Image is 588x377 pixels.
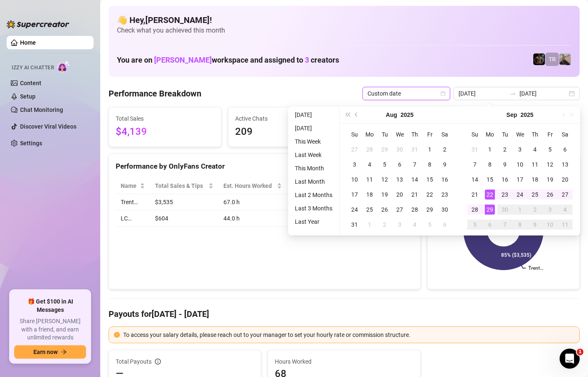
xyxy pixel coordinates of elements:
td: LC… [116,210,150,227]
td: 2025-07-30 [392,142,407,157]
td: 2025-10-10 [542,217,558,232]
th: Fr [542,127,558,142]
td: 2025-08-17 [347,187,362,202]
td: Trent… [116,194,150,210]
td: 2025-09-05 [422,217,437,232]
div: 9 [530,220,540,230]
td: 2025-08-22 [422,187,437,202]
h4: 👋 Hey, [PERSON_NAME] ! [117,14,571,26]
td: 2025-07-27 [347,142,362,157]
span: Share [PERSON_NAME] with a friend, and earn unlimited rewards [14,317,86,342]
td: 2025-08-27 [392,202,407,217]
div: 31 [470,144,480,154]
td: 2025-09-04 [527,142,542,157]
div: 27 [560,190,570,200]
td: 2025-08-28 [407,202,422,217]
div: 14 [470,175,480,185]
td: 2025-09-28 [467,202,482,217]
td: 2025-10-04 [558,202,573,217]
div: 28 [470,205,480,215]
td: 2025-10-06 [482,217,497,232]
td: 2025-09-06 [558,142,573,157]
td: 67.0 h [218,194,287,210]
th: We [392,127,407,142]
div: 25 [530,190,540,200]
div: 1 [365,220,375,230]
li: Last Month [291,177,336,187]
div: 3 [545,205,555,215]
div: 30 [440,205,450,215]
td: 2025-08-19 [377,187,392,202]
span: swap-right [509,90,516,97]
th: Su [347,127,362,142]
span: 🎁 Get $100 in AI Messages [14,298,86,314]
div: 31 [350,220,360,230]
div: 23 [440,190,450,200]
div: Est. Hours Worked [223,181,275,190]
div: 10 [515,159,525,170]
td: 2025-09-13 [558,157,573,172]
li: [DATE] [291,110,336,120]
td: 2025-09-02 [497,142,512,157]
div: 26 [545,190,555,200]
div: 11 [530,159,540,170]
button: Earn nowarrow-right [14,345,86,359]
td: 2025-08-24 [347,202,362,217]
td: 2025-10-09 [527,217,542,232]
span: Name [121,181,138,190]
div: 9 [440,159,450,170]
div: 10 [545,220,555,230]
td: 2025-07-28 [362,142,377,157]
td: 2025-09-26 [542,187,558,202]
div: 12 [380,175,390,185]
div: 28 [365,144,375,154]
th: Tu [377,127,392,142]
td: 2025-10-11 [558,217,573,232]
div: 3 [515,144,525,154]
td: 2025-09-21 [467,187,482,202]
span: Hours Worked [275,357,413,366]
td: 2025-09-22 [482,187,497,202]
img: Trent [533,53,545,65]
th: We [512,127,527,142]
div: 31 [410,144,420,154]
td: 2025-08-05 [377,157,392,172]
td: 2025-09-01 [362,217,377,232]
td: 2025-10-02 [527,202,542,217]
span: Total Sales [116,114,214,123]
div: 14 [410,175,420,185]
td: 2025-08-21 [407,187,422,202]
td: 2025-08-09 [437,157,452,172]
div: 16 [440,175,450,185]
div: 7 [500,220,510,230]
td: 2025-09-03 [392,217,407,232]
button: Choose a month [386,106,397,123]
td: 2025-09-05 [542,142,558,157]
td: 2025-09-20 [558,172,573,187]
div: 1 [425,144,435,154]
a: Content [20,80,41,86]
div: 5 [545,144,555,154]
li: [DATE] [291,123,336,133]
button: Choose a month [507,106,517,123]
div: 5 [380,159,390,170]
div: 13 [395,175,405,185]
div: 20 [395,190,405,200]
td: $52.76 [287,194,339,210]
span: Active Chats [235,114,334,123]
div: 9 [500,159,510,170]
span: Izzy AI Chatter [12,64,54,72]
td: 2025-09-10 [512,157,527,172]
div: 24 [515,190,525,200]
div: 4 [365,159,375,170]
div: 18 [530,175,540,185]
td: 2025-09-08 [482,157,497,172]
div: 8 [485,159,495,170]
td: 2025-09-16 [497,172,512,187]
div: 29 [485,205,495,215]
td: 2025-10-05 [467,217,482,232]
li: Last 3 Months [291,203,336,213]
th: Sa [437,127,452,142]
div: 21 [470,190,480,200]
td: 2025-08-15 [422,172,437,187]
